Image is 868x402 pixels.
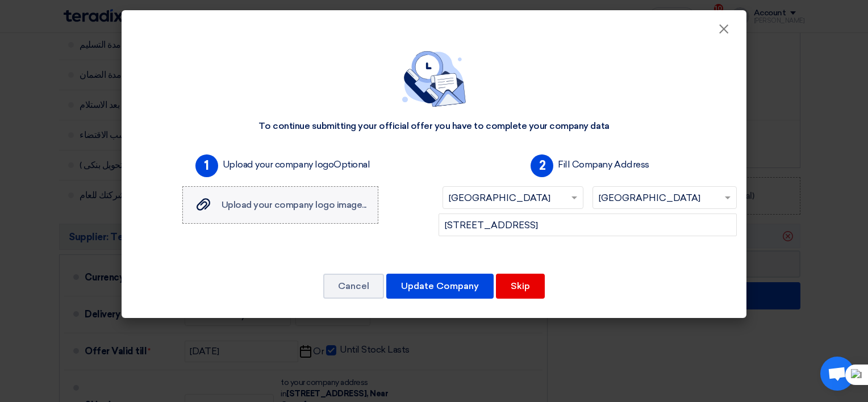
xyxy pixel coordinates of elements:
div: To continue submitting your official offer you have to complete your company data [258,120,609,132]
button: Close [709,18,738,41]
button: Cancel [323,274,384,299]
img: empty_state_contact.svg [402,51,466,107]
label: Upload your company logo [223,158,370,171]
button: Skip [496,274,545,299]
button: Update Company [386,274,494,299]
span: Optional [333,159,370,170]
span: 1 [195,154,218,177]
input: Add company main address [439,213,737,236]
span: Upload your company logo image... [222,199,366,210]
div: Open chat [820,357,854,391]
span: × [718,20,729,43]
span: 2 [531,154,553,177]
label: Fill Company Address [558,158,649,171]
